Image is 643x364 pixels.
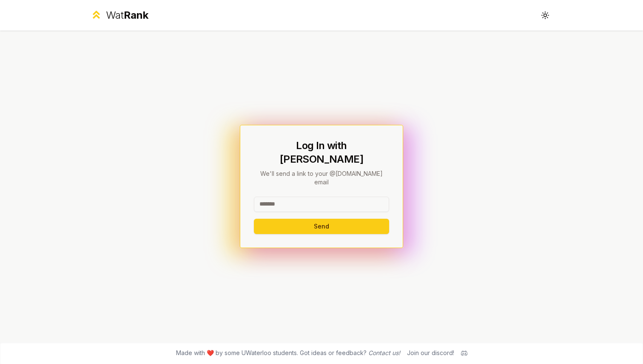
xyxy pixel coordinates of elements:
div: Wat [106,8,148,22]
a: Contact us! [368,349,400,356]
a: WatRank [90,8,148,22]
p: We'll send a link to your @[DOMAIN_NAME] email [254,169,389,186]
span: Rank [124,9,148,21]
span: Made with ❤️ by some UWaterloo students. Got ideas or feedback? [176,349,400,357]
h1: Log In with [PERSON_NAME] [254,139,389,166]
button: Send [254,219,389,234]
div: Join our discord! [407,349,454,357]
